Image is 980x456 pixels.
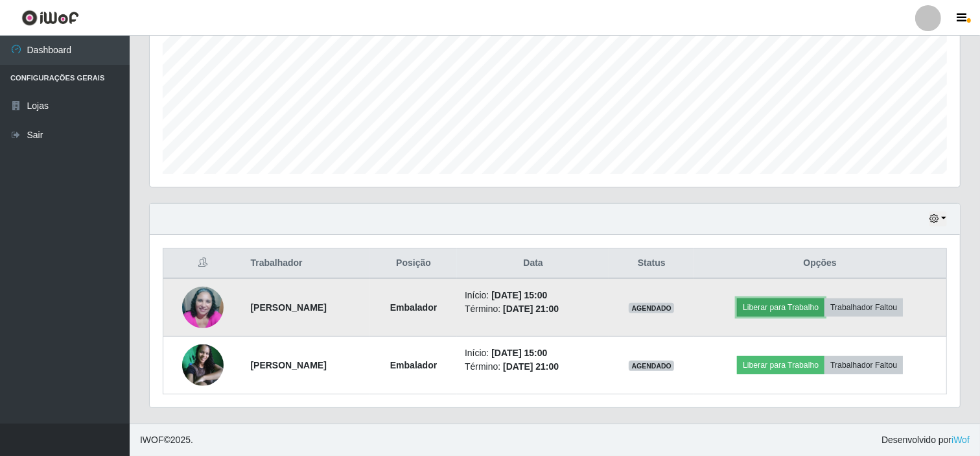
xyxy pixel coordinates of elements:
[140,433,193,447] span: © 2025 .
[881,433,970,447] span: Desenvolvido por
[390,360,437,370] strong: Embalador
[629,361,674,371] span: AGENDADO
[182,344,224,386] img: 1743109633482.jpeg
[390,302,437,313] strong: Embalador
[694,248,946,279] th: Opções
[609,248,694,279] th: Status
[370,248,457,279] th: Posição
[21,10,79,26] img: CoreUI Logo
[465,346,601,360] li: Início:
[737,298,824,317] button: Liberar para Trabalho
[503,361,559,372] time: [DATE] 21:00
[140,435,164,445] span: IWOF
[465,302,601,316] li: Término:
[250,302,326,313] strong: [PERSON_NAME]
[824,356,903,374] button: Trabalhador Faltou
[465,360,601,374] li: Término:
[503,304,559,314] time: [DATE] 21:00
[951,435,970,445] a: iWof
[491,290,547,300] time: [DATE] 15:00
[491,348,547,358] time: [DATE] 15:00
[629,303,674,313] span: AGENDADO
[737,356,824,374] button: Liberar para Trabalho
[465,289,601,302] li: Início:
[250,360,326,370] strong: [PERSON_NAME]
[182,270,224,344] img: 1694357568075.jpeg
[242,248,370,279] th: Trabalhador
[824,298,903,317] button: Trabalhador Faltou
[457,248,609,279] th: Data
